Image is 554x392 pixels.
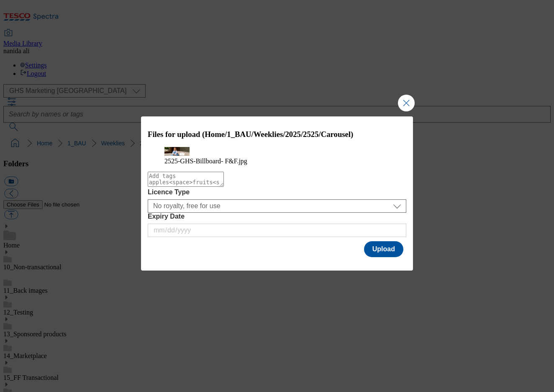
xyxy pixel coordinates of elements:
[141,116,413,271] div: Modal
[148,188,406,196] label: Licence Type
[148,130,406,139] h3: Files for upload (Home/1_BAU/Weeklies/2025/2525/Carousel)
[364,241,403,257] button: Upload
[148,213,406,220] label: Expiry Date
[164,157,390,165] figcaption: 2525-GHS-Billboard- F&F.jpg
[398,95,415,111] button: Close Modal
[164,147,190,156] img: preview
